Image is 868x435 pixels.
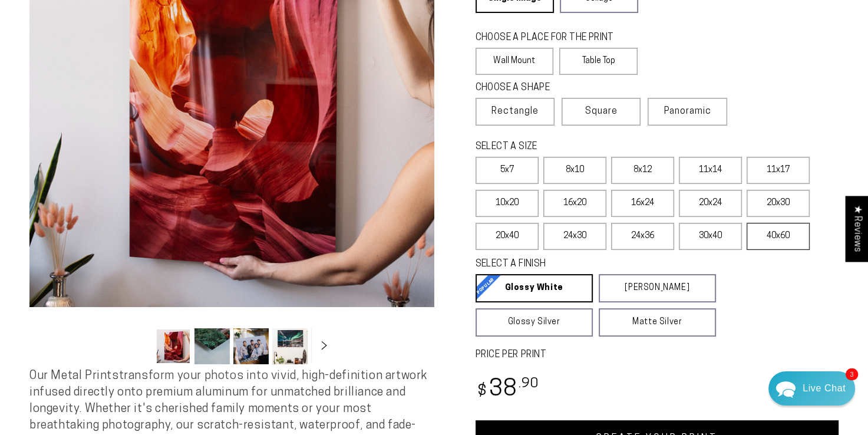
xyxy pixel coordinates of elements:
button: Slide left [126,334,152,360]
label: 11x17 [747,157,810,184]
p: Hi [PERSON_NAME], Thank you for reaching out. As a Pro member under the Gold tier, you are entitl... [39,243,229,255]
p: You're welcome, [PERSON_NAME]. It's been my pleasure to assist you [DATE]. Keep safe and have a g... [39,167,229,178]
img: fba842a801236a3782a25bbf40121a09 [39,116,51,127]
label: Wall Mount [476,48,554,75]
div: [DATE] [208,308,229,317]
span: 3 [846,368,858,380]
label: 24x30 [543,223,606,250]
label: 16x24 [611,190,674,217]
label: 20x40 [476,223,539,250]
a: Matte Silver [599,308,716,337]
img: fba842a801236a3782a25bbf40121a09 [39,269,51,281]
a: [PERSON_NAME] [599,274,716,302]
p: Good morning, [PERSON_NAME]. No problem. We'll be looking forward to your future orders soon. Hav... [39,282,229,293]
label: 20x30 [747,190,810,217]
img: fba842a801236a3782a25bbf40121a09 [39,192,51,204]
label: 16x20 [543,190,606,217]
div: Contact Us Directly [803,371,846,406]
label: 8x10 [543,157,606,184]
button: Load image 3 in gallery view [233,328,269,364]
button: Load image 4 in gallery view [272,328,308,364]
div: We usually reply within an hour at this time of day. [17,55,233,65]
div: [DATE] [208,232,229,240]
sup: .90 [518,377,539,391]
img: John [110,18,141,48]
label: 10x20 [476,190,539,217]
div: Aluminyze [54,307,208,318]
div: [DATE] [207,193,229,202]
label: 30x40 [679,223,742,250]
div: Recent Conversations [24,94,226,106]
a: Glossy Silver [476,308,593,337]
div: [DATE] [207,155,229,164]
p: Hi [PERSON_NAME], They were all shipped already. The shipping confirmation emails were sent to yo... [39,128,229,140]
div: [PERSON_NAME] [54,116,207,127]
button: Load image 1 in gallery view [156,328,191,364]
p: Hi [PERSON_NAME], I apologize if you seemed "lost" with the new interface. I am attaching a scree... [39,205,229,216]
img: fba842a801236a3782a25bbf40121a09 [39,154,51,166]
div: [PERSON_NAME] [54,230,208,242]
legend: SELECT A SIZE [476,140,689,154]
button: Load image 2 in gallery view [194,328,230,364]
legend: CHOOSE A PLACE FOR THE PRINT [476,31,627,45]
span: $ [477,384,487,400]
div: [PERSON_NAME] [54,192,207,203]
span: Square [585,104,618,118]
label: 24x36 [611,223,674,250]
label: 20x24 [679,190,742,217]
div: [PERSON_NAME] [54,154,207,166]
label: 5x7 [476,157,539,184]
div: [DATE] [208,270,229,279]
div: [DATE] [207,117,229,126]
div: Chat widget toggle [768,371,855,406]
a: Send a Message [80,326,171,345]
a: Glossy White [476,274,593,302]
span: Panoramic [664,107,711,116]
button: Slide right [311,334,337,360]
legend: SELECT A FINISH [476,258,689,271]
label: Table Top [559,48,638,75]
div: [PERSON_NAME] [54,269,208,280]
bdi: 38 [476,378,540,401]
label: 11x14 [679,157,742,184]
img: fba842a801236a3782a25bbf40121a09 [39,230,51,242]
img: b5c94ba8aa2adc70d83ffbf5ff8f0857 [39,307,51,319]
img: Helga [135,18,166,48]
span: Rectangle [491,104,539,118]
label: PRICE PER PRINT [476,348,839,362]
label: 8x12 [611,157,674,184]
label: 40x60 [747,223,810,250]
div: Click to open Judge.me floating reviews tab [846,196,868,261]
legend: CHOOSE A SHAPE [476,81,629,95]
img: Marie J [85,18,116,48]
